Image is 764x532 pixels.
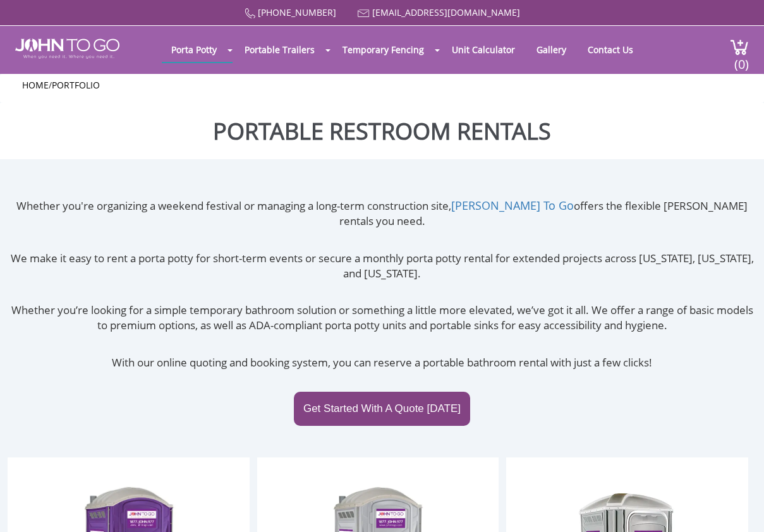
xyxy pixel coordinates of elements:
a: Temporary Fencing [333,37,434,62]
a: Get Started With A Quote [DATE] [294,392,470,426]
a: Gallery [527,37,576,62]
a: Portfolio [52,79,100,91]
span: (0) [734,45,749,73]
a: Porta Potty [162,37,226,62]
img: Mail [358,9,370,18]
ul: / [22,79,743,92]
a: Home [22,79,49,91]
p: We make it easy to rent a porta potty for short-term events or secure a monthly porta potty renta... [8,251,756,282]
a: Contact Us [578,37,643,62]
img: Call [245,8,255,19]
p: Whether you’re looking for a simple temporary bathroom solution or something a little more elevat... [8,303,756,334]
img: cart a [730,39,749,56]
button: Live Chat [713,481,764,532]
a: [EMAIL_ADDRESS][DOMAIN_NAME] [372,6,520,18]
a: Unit Calculator [442,37,524,62]
p: Whether you're organizing a weekend festival or managing a long-term construction site, offers th... [8,198,756,229]
a: [PERSON_NAME] To Go [451,198,574,213]
a: [PHONE_NUMBER] [258,6,336,18]
a: Portable Trailers [235,37,324,62]
p: With our online quoting and booking system, you can reserve a portable bathroom rental with just ... [8,355,756,370]
img: JOHN to go [15,39,119,59]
